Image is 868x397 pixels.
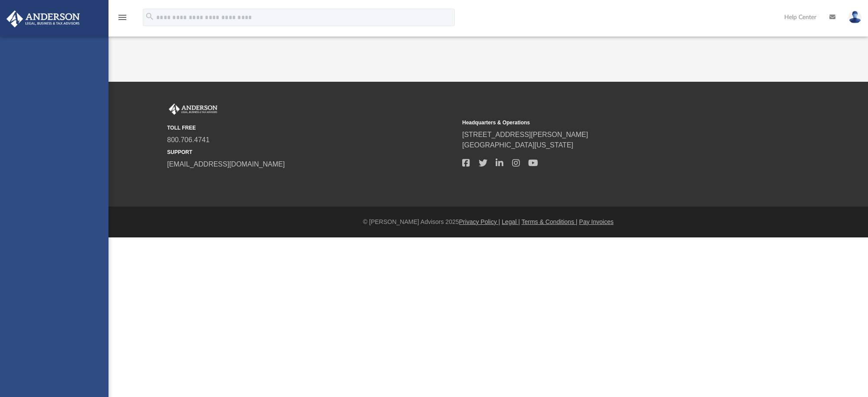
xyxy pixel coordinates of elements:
a: [EMAIL_ADDRESS][DOMAIN_NAME] [167,160,285,168]
img: Anderson Advisors Platinum Portal [167,103,219,115]
a: [GEOGRAPHIC_DATA][US_STATE] [462,141,573,149]
a: Terms & Conditions | [522,218,578,225]
div: © [PERSON_NAME] Advisors 2025 [108,217,868,227]
a: Privacy Policy | [459,218,500,225]
img: User Pic [848,11,861,23]
a: Legal | [502,218,520,225]
a: 800.706.4741 [167,136,210,143]
img: Anderson Advisors Platinum Portal [4,10,82,27]
small: TOLL FREE [167,124,456,132]
i: menu [117,12,128,23]
i: search [145,12,155,21]
a: menu [117,17,128,23]
a: [STREET_ADDRESS][PERSON_NAME] [462,131,588,138]
a: Pay Invoices [579,218,613,225]
small: Headquarters & Operations [462,119,751,127]
small: SUPPORT [167,148,456,156]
